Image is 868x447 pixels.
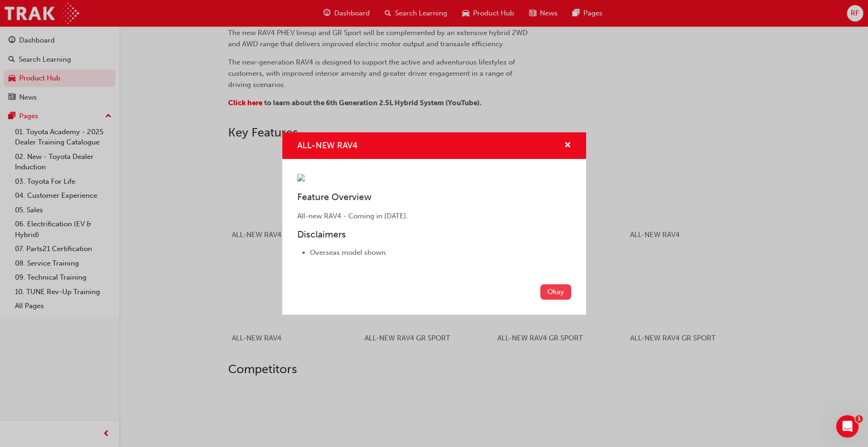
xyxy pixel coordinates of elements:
span: ALL-NEW RAV4 [297,140,358,151]
h3: Feature Overview [297,192,571,202]
span: All-new RAV4 - Coming in [DATE]. [297,212,408,220]
button: Okay [540,284,571,300]
span: 1 [855,415,863,423]
h3: Disclaimers [297,229,571,240]
li: Overseas model shown. [310,247,571,258]
button: cross-icon [564,140,571,151]
img: 10cbd300-ba6d-4233-94c7-8eda77b65312.png [297,174,305,181]
div: ALL-NEW RAV4 [282,132,586,314]
iframe: Intercom live chat [836,415,859,438]
span: cross-icon [564,142,571,150]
